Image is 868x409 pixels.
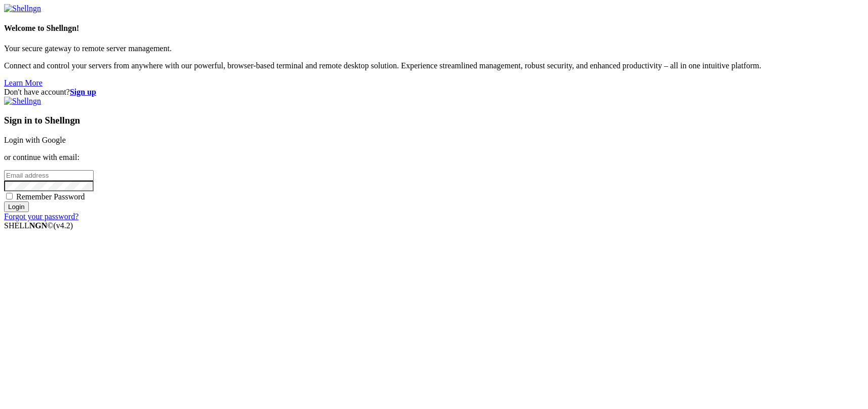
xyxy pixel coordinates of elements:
b: NGN [29,221,48,230]
input: Email address [4,170,94,181]
a: Learn More [4,78,43,87]
div: Don't have account? [4,88,864,97]
a: Login with Google [4,136,66,144]
span: 4.2.0 [54,221,73,230]
a: Sign up [70,88,96,96]
a: Forgot your password? [4,212,78,221]
p: Connect and control your servers from anywhere with our powerful, browser-based terminal and remo... [4,61,864,70]
p: Your secure gateway to remote server management. [4,44,864,53]
img: Shellngn [4,4,41,13]
input: Remember Password [6,193,13,199]
img: Shellngn [4,97,41,106]
p: or continue with email: [4,153,864,162]
h4: Welcome to Shellngn! [4,24,864,33]
input: Login [4,201,29,212]
h3: Sign in to Shellngn [4,115,864,126]
span: Remember Password [16,192,85,201]
span: SHELL © [4,221,73,230]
